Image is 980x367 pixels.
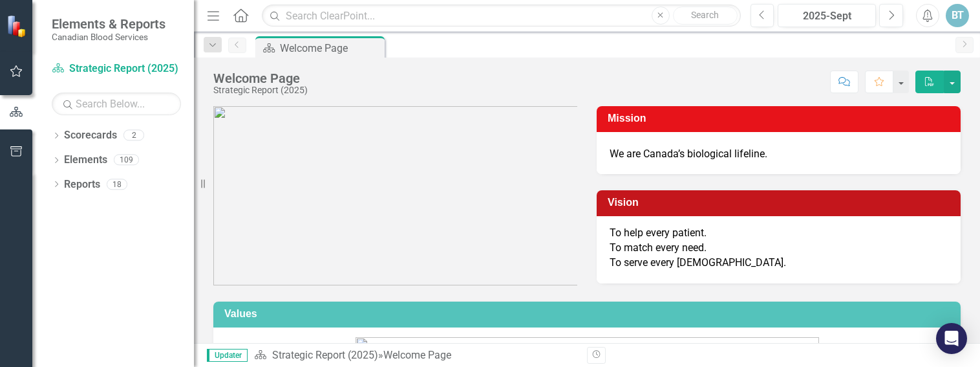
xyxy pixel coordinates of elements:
div: Welcome Page [213,71,308,85]
div: » [254,348,705,363]
button: Search [673,6,738,25]
span: Elements & Reports [52,16,165,32]
div: Welcome Page [280,40,381,56]
span: We are Canada’s biological lifeline. [610,148,767,160]
div: Welcome Page [383,349,451,361]
div: Open Intercom Messenger [936,323,967,354]
input: Search Below... [52,93,181,115]
a: Strategic Report (2025) [52,61,181,76]
a: Reports [64,177,100,192]
a: Scorecards [64,128,117,143]
span: Search [691,10,719,20]
img: CBS_logo_descriptions%20v2.png [213,106,577,285]
button: BT [946,4,969,27]
div: 2 [123,130,144,141]
input: Search ClearPoint... [262,5,740,27]
span: Updater [207,349,248,362]
div: 18 [107,179,127,190]
h3: Vision [608,197,954,208]
button: 2025-Sept [778,4,876,27]
div: 109 [114,155,139,166]
div: Strategic Report (2025) [213,85,308,95]
h3: Mission [608,113,954,124]
img: ClearPoint Strategy [6,14,29,37]
p: To help every patient. To match every need. To serve every [DEMOGRAPHIC_DATA]. [610,226,948,271]
small: Canadian Blood Services [52,32,165,42]
h3: Values [224,308,954,320]
a: Strategic Report (2025) [272,349,378,361]
a: Elements [64,153,107,168]
div: 2025-Sept [782,8,871,24]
